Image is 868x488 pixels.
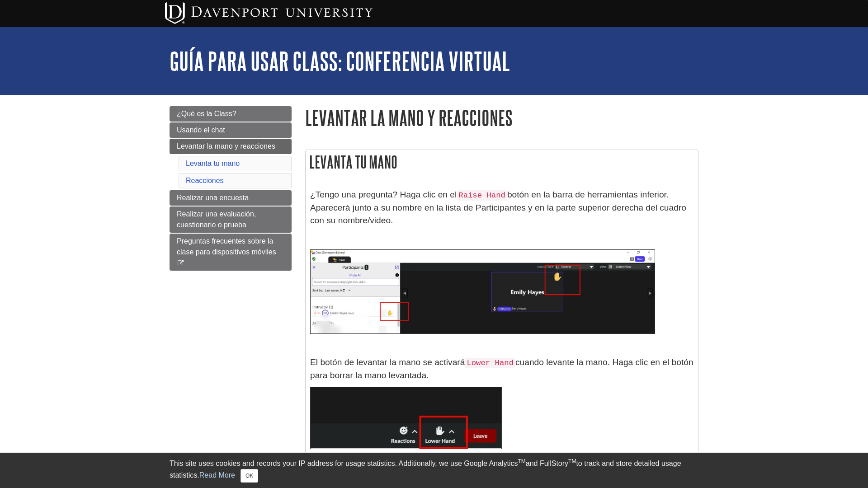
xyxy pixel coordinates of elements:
h2: Levanta tu mano [306,150,698,174]
span: Levantar la mano y reacciones [177,142,275,150]
img: lower hand on chat panel [310,387,502,449]
a: Levanta tu mano [186,160,240,167]
a: Reacciones [186,177,224,184]
a: Usando el chat [170,122,292,138]
h1: Levantar la mano y reacciones [305,106,698,129]
a: ¿Qué es la Class? [170,106,292,122]
code: Lower Hand [465,358,515,368]
button: Close [241,469,258,483]
a: Read More [199,471,235,479]
img: Davenport University [165,2,373,24]
sup: TM [568,458,576,465]
span: Realizar una encuesta [177,194,249,202]
p: ¿Tengo una pregunta? Haga clic en el botón en la barra de herramientas inferior. Aparecerá junto ... [310,188,693,228]
span: Realizar una evaluación, cuestionario o prueba [177,210,256,229]
a: Guía para usar Class: Conferencia virtual [170,47,510,75]
sup: TM [518,458,525,465]
i: This link opens in a new window [177,260,184,266]
div: This site uses cookies and records your IP address for usage statistics. Additionally, we use Goo... [170,458,698,483]
span: Usando el chat [177,126,225,134]
div: Guide Page Menu [170,106,292,271]
img: raised hand on chat panel [310,249,655,334]
a: Preguntas frecuentes sobre la clase para dispositivos móviles [170,234,292,271]
p: El botón de levantar la mano se activará cuando levante la mano. Haga clic en el botón para borra... [310,356,693,382]
span: Preguntas frecuentes sobre la clase para dispositivos móviles [177,237,276,256]
code: Raise Hand [457,190,507,201]
span: ¿Qué es la Class? [177,110,236,117]
a: Realizar una encuesta [170,190,292,206]
a: Realizar una evaluación, cuestionario o prueba [170,206,292,233]
a: Levantar la mano y reacciones [170,139,292,154]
